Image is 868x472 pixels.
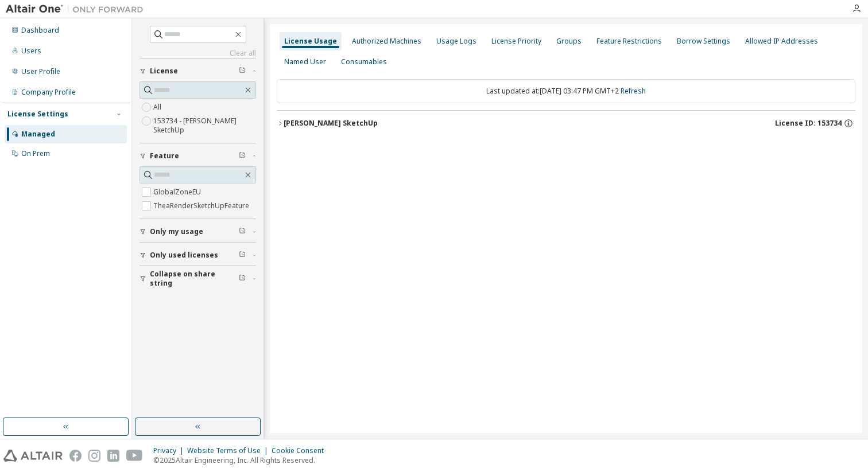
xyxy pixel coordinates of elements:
[69,450,82,462] img: facebook.svg
[277,111,855,136] button: [PERSON_NAME] SketchUpLicense ID: 153734
[21,149,50,158] div: On Prem
[556,37,582,46] div: Groups
[7,110,68,119] div: License Settings
[239,151,246,161] span: Clear filter
[284,119,378,128] div: [PERSON_NAME] SketchUp
[139,58,256,84] button: License
[21,26,59,35] div: Dashboard
[436,37,476,46] div: Usage Logs
[153,446,187,455] div: Privacy
[153,199,251,213] label: TheaRenderSketchUpFeature
[187,446,272,455] div: Website Terms of Use
[745,37,818,46] div: Allowed IP Addresses
[239,67,246,76] span: Clear filter
[150,67,178,76] span: License
[341,57,387,67] div: Consumables
[126,450,143,462] img: youtube.svg
[3,450,63,462] img: altair_logo.svg
[139,219,256,244] button: Only my usage
[153,114,256,137] label: 153734 - [PERSON_NAME] SketchUp
[596,37,662,46] div: Feature Restrictions
[107,450,119,462] img: linkedin.svg
[277,79,855,103] div: Last updated at: [DATE] 03:47 PM GMT+2
[775,119,842,128] span: License ID: 153734
[139,243,256,268] button: Only used licenses
[150,151,179,161] span: Feature
[139,143,256,169] button: Feature
[284,57,326,67] div: Named User
[6,3,149,15] img: Altair One
[239,251,246,260] span: Clear filter
[153,185,203,199] label: GlobalZoneEU
[150,270,239,288] span: Collapse on share string
[621,86,646,96] a: Refresh
[139,266,256,291] button: Collapse on share string
[352,37,421,46] div: Authorized Machines
[150,251,218,260] span: Only used licenses
[491,37,541,46] div: License Priority
[284,37,337,46] div: License Usage
[150,227,203,236] span: Only my usage
[21,130,55,139] div: Managed
[677,37,730,46] div: Borrow Settings
[239,274,246,283] span: Clear filter
[272,446,331,455] div: Cookie Consent
[153,455,331,465] p: © 2025 Altair Engineering, Inc. All Rights Reserved.
[88,450,100,462] img: instagram.svg
[21,67,60,76] div: User Profile
[21,46,41,56] div: Users
[139,49,256,58] a: Clear all
[153,100,164,114] label: All
[21,88,76,97] div: Company Profile
[239,227,246,236] span: Clear filter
